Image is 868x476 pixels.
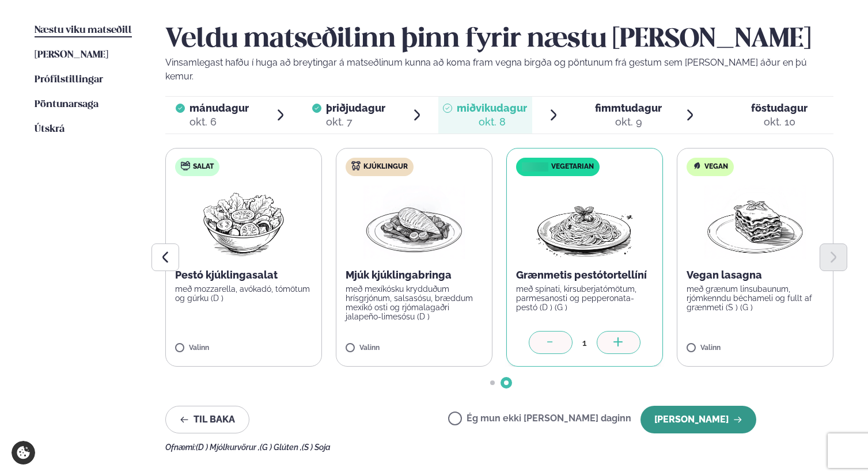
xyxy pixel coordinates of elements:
[687,268,824,282] p: Vegan lasagna
[189,102,249,114] span: mánudagur
[175,268,312,282] p: Pestó kjúklingasalat
[516,268,653,282] p: Grænmetis pestótortellíní
[151,243,179,271] button: Previous slide
[573,336,597,349] div: 1
[640,406,756,433] button: [PERSON_NAME]
[35,98,98,112] a: Pöntunarsaga
[326,102,385,114] span: þriðjudagur
[346,284,483,321] p: með mexíkósku krydduðum hrísgrjónum, salsasósu, bræddum mexíkó osti og rjómalagaðri jalapeño-lime...
[35,123,65,136] a: Útskrá
[820,243,847,271] button: Next slide
[551,162,594,172] span: Vegetarian
[35,24,132,37] a: Næstu viku matseðill
[12,441,35,464] a: Cookie settings
[751,102,808,114] span: föstudagur
[189,115,249,129] div: okt. 6
[457,102,527,114] span: miðvikudagur
[35,100,98,109] span: Pöntunarsaga
[165,443,833,452] div: Ofnæmi:
[595,102,662,114] span: fimmtudagur
[196,443,260,452] span: (D ) Mjólkurvörur ,
[165,56,833,83] p: Vinsamlegast hafðu í huga að breytingar á matseðlinum kunna að koma fram vegna birgða og pöntunum...
[193,162,214,172] span: Salat
[457,115,527,129] div: okt. 8
[35,48,108,62] a: [PERSON_NAME]
[751,115,808,129] div: okt. 10
[260,443,302,452] span: (G ) Glúten ,
[363,162,408,172] span: Kjúklingur
[35,50,108,60] span: [PERSON_NAME]
[504,380,509,385] span: Go to slide 2
[595,115,662,129] div: okt. 9
[351,161,361,170] img: chicken.svg
[35,25,132,35] span: Næstu viku matseðill
[181,161,190,170] img: salad.svg
[35,73,103,87] a: Prófílstillingar
[175,284,312,303] p: með mozzarella, avókadó, tómötum og gúrku (D )
[490,380,495,385] span: Go to slide 1
[302,443,331,452] span: (S ) Soja
[687,284,824,312] p: með grænum linsubaunum, rjómkenndu béchameli og fullt af grænmeti (S ) (G )
[692,161,702,170] img: Vegan.svg
[35,124,65,134] span: Útskrá
[516,284,653,312] p: með spínati, kirsuberjatómötum, parmesanosti og pepperonata-pestó (D ) (G )
[165,24,833,56] h2: Veldu matseðilinn þinn fyrir næstu [PERSON_NAME]
[519,162,551,173] img: icon
[326,115,385,129] div: okt. 7
[363,185,465,259] img: Chicken-breast.png
[534,185,635,259] img: Spagetti.png
[704,185,806,259] img: Lasagna.png
[193,185,295,259] img: Salad.png
[35,75,103,85] span: Prófílstillingar
[704,162,728,172] span: Vegan
[165,406,249,433] button: Til baka
[346,268,483,282] p: Mjúk kjúklingabringa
